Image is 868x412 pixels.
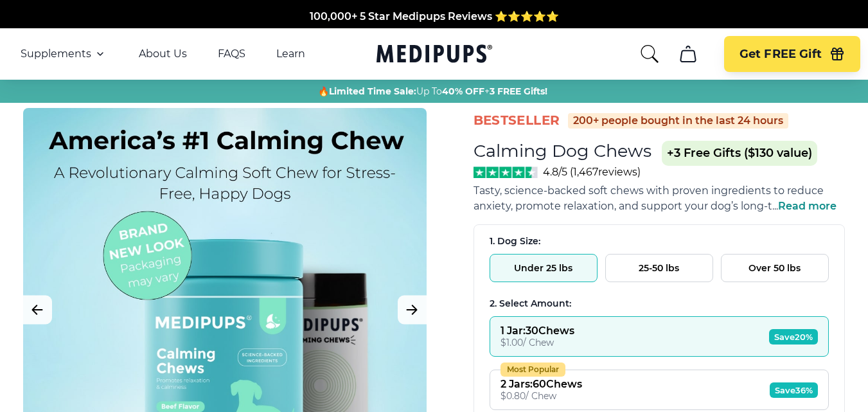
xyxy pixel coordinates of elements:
img: Stars - 4.8 [474,166,538,178]
a: Learn [276,48,305,60]
span: 🔥 Up To + [318,85,547,98]
h1: Calming Dog Chews [474,140,651,161]
span: BestSeller [474,112,560,129]
div: 2. Select Amount: [490,298,829,310]
span: Made In The [GEOGRAPHIC_DATA] from domestic & globally sourced ingredients [220,26,648,38]
span: Save 36% [770,382,818,398]
span: anxiety, promote relaxation, and support your dog’s long-t [474,200,772,212]
button: 25-50 lbs [605,254,713,282]
button: Most Popular2 Jars:60Chews$0.80/ ChewSave36% [490,370,829,410]
span: Get FREE Gift [740,47,822,62]
a: About Us [139,48,187,60]
button: Previous Image [23,296,52,325]
span: Tasty, science-backed soft chews with proven ingredients to reduce [474,184,824,197]
div: 2 Jars : 60 Chews [500,378,582,390]
a: FAQS [218,48,245,60]
span: 100,000+ 5 Star Medipups Reviews ⭐️⭐️⭐️⭐️⭐️ [310,10,559,22]
div: 1 Jar : 30 Chews [500,325,574,337]
span: +3 Free Gifts ($130 value) [662,141,817,166]
div: $ 1.00 / Chew [500,337,574,348]
button: Next Image [398,296,427,325]
span: Read more [778,200,837,212]
div: 200+ people bought in the last 24 hours [568,113,788,129]
button: Over 50 lbs [721,254,829,282]
button: search [639,44,660,64]
span: Supplements [21,48,91,60]
div: $ 0.80 / Chew [500,390,582,402]
button: Under 25 lbs [490,254,598,282]
a: Medipups [376,42,492,68]
span: 4.8/5 ( 1,467 reviews) [543,166,641,178]
button: Supplements [21,46,108,62]
div: Most Popular [500,363,565,377]
div: 1. Dog Size: [490,235,829,247]
button: Get FREE Gift [724,36,860,72]
span: Save 20% [769,329,818,345]
button: 1 Jar:30Chews$1.00/ ChewSave20% [490,316,829,357]
span: ... [772,200,837,212]
button: cart [673,39,704,69]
